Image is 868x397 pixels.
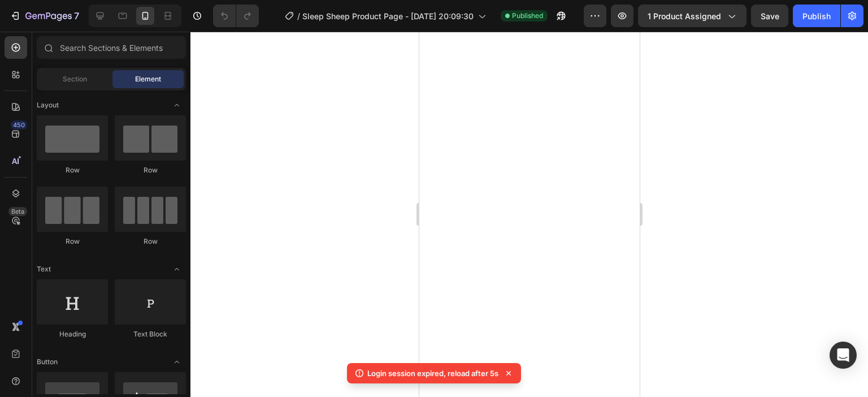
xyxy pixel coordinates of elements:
[830,342,857,369] div: Open Intercom Messenger
[115,329,186,339] div: Text Block
[751,5,788,27] button: Save
[419,32,640,397] iframe: Design area
[37,264,51,274] span: Text
[37,36,186,59] input: Search Sections & Elements
[135,74,161,84] span: Element
[115,236,186,247] div: Row
[5,5,84,27] button: 7
[37,357,58,367] span: Button
[802,10,831,22] div: Publish
[213,5,259,27] div: Undo/Redo
[63,74,87,84] span: Section
[638,5,747,27] button: 1 product assigned
[793,5,840,27] button: Publish
[168,353,186,371] span: Toggle open
[8,207,27,216] div: Beta
[11,120,27,130] div: 450
[297,10,300,22] span: /
[168,96,186,114] span: Toggle open
[367,368,498,379] p: Login session expired, reload after 5s
[37,100,59,110] span: Layout
[168,260,186,278] span: Toggle open
[761,11,779,21] span: Save
[74,9,79,23] p: 7
[302,10,474,22] span: Sleep Sheep Product Page - [DATE] 20:09:30
[37,329,108,339] div: Heading
[37,236,108,247] div: Row
[115,165,186,175] div: Row
[512,11,543,21] span: Published
[648,10,721,22] span: 1 product assigned
[37,165,108,175] div: Row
